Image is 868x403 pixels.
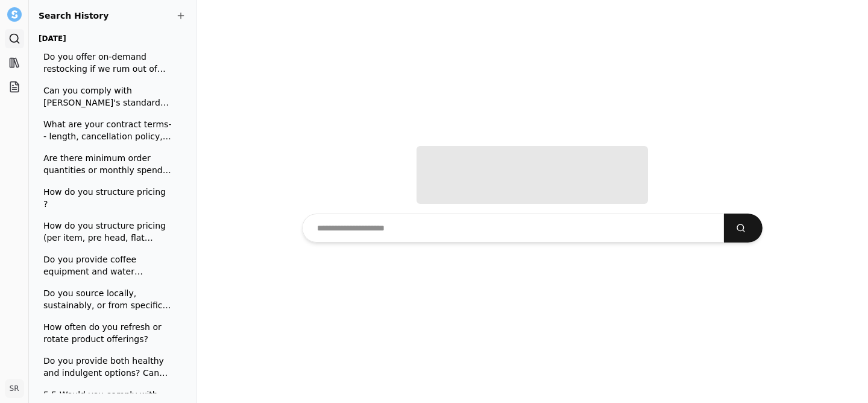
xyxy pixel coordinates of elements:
[39,31,177,46] h3: [DATE]
[7,7,22,22] img: Settle
[43,287,172,311] span: Do you source locally, sustainably, or from specific brands (organic, gluten-free, allergen-frien...
[5,29,24,48] a: Search
[5,77,24,97] a: Projects
[43,186,172,210] span: How do you structure pricing ?
[39,10,186,22] h2: Search History
[43,118,172,142] span: What are your contract terms-- length, cancellation policy, trial period options?
[5,5,24,24] button: Settle
[43,51,172,75] span: Do you offer on-demand restocking if we rum out of items before scheduled service?
[5,379,24,398] button: SR
[43,84,172,109] span: Can you comply with [PERSON_NAME]'s standard payment terms of Net 45 days? If not, please provide...
[43,220,172,244] span: How do you structure pricing (per item, pre head, flat monthly rate, or consumption-based)?
[43,355,172,379] span: Do you provide both healthy and indulgent options? Can we customize the selection?
[5,53,24,72] a: Library
[43,152,172,176] span: Are there minimum order quantities or monthly spend requirements?
[43,253,172,278] span: Do you provide coffee equipment and water dispensers, or just the consumables?
[43,321,172,345] span: How often do you refresh or rotate product offerings?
